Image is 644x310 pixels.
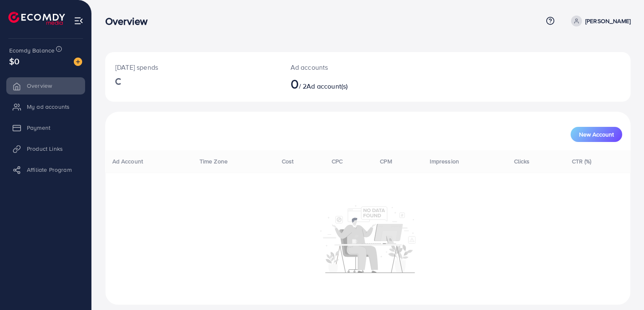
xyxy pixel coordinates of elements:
[115,62,270,72] p: [DATE] spends
[291,76,402,92] h2: / 2
[9,46,55,55] span: Ecomdy Balance
[291,62,402,72] p: Ad accounts
[568,16,631,26] a: [PERSON_NAME]
[74,58,82,66] img: image
[306,81,348,91] span: Ad account(s)
[74,16,83,26] img: menu
[585,16,631,26] p: [PERSON_NAME]
[571,127,622,142] button: New Account
[9,55,19,67] span: $0
[291,74,299,93] span: 0
[105,15,154,27] h3: Overview
[579,131,614,137] span: New Account
[8,12,65,25] img: logo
